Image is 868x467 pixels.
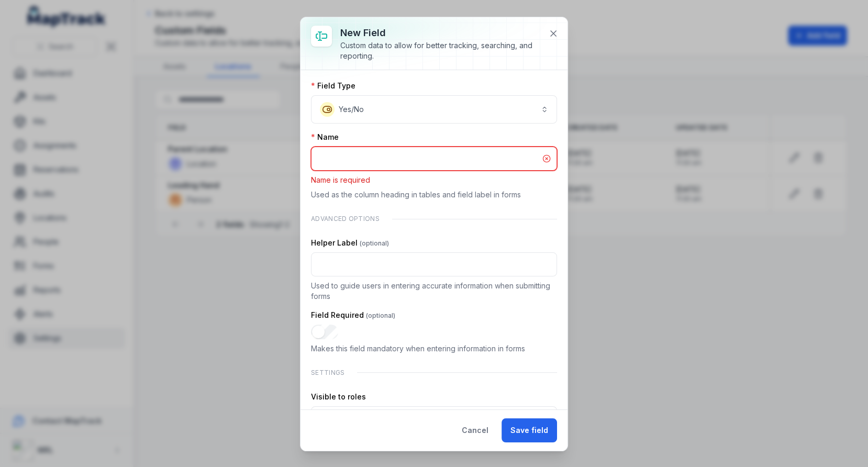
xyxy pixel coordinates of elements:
p: Used as the column heading in tables and field label in forms [311,190,557,200]
label: Field Type [311,81,355,91]
label: Name [311,132,339,142]
button: Cancel [453,418,497,442]
input: :r19q:-form-item-label [311,325,338,339]
label: Field Required [311,310,395,320]
button: Save field [502,418,557,442]
p: Used to guide users in entering accurate information when submitting forms [311,281,557,302]
input: :r19n:-form-item-label [311,147,557,171]
div: Settings [311,362,557,383]
p: Makes this field mandatory when entering information in forms [311,343,557,354]
input: :r19p:-form-item-label [311,252,557,276]
div: Advanced Options [311,208,557,229]
p: Name is required [311,175,557,185]
label: Helper Label [311,238,389,248]
button: Yes/No [311,95,557,124]
h3: New field [340,26,540,40]
button: All Roles ( Default ) [311,406,557,430]
label: Visible to roles [311,392,366,402]
div: Custom data to allow for better tracking, searching, and reporting. [340,40,540,61]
